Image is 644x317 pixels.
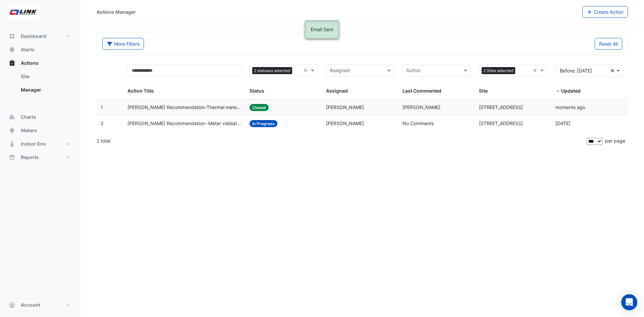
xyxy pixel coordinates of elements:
[97,133,585,149] div: 2 total
[5,124,75,137] button: Meters
[479,120,523,126] span: [STREET_ADDRESS]
[560,68,592,73] span: Before: 10 Aug 25
[21,33,46,40] span: Dashboard
[5,110,75,124] button: Charts
[250,88,264,94] span: Status
[304,67,309,74] span: Clear
[5,137,75,151] button: Indoor Env
[5,151,75,164] button: Reports
[5,56,75,70] button: Actions
[15,70,75,83] a: Site
[582,6,628,18] button: Create Action
[402,88,441,94] span: Last Commented
[21,141,46,147] span: Indoor Env
[21,46,35,53] span: Alerts
[97,8,136,15] div: Actions Manager
[621,294,637,310] div: Open Intercom Messenger
[482,67,515,74] span: 2 Sites selected
[479,104,523,110] span: [STREET_ADDRESS]
[250,104,269,111] span: Closed
[127,104,242,111] span: [PERSON_NAME] Recommendation-Thermal metering
[326,120,364,126] span: [PERSON_NAME]
[5,298,75,312] button: Account
[127,88,154,94] span: Action Title
[533,67,539,74] span: Clear
[479,88,488,94] span: Site
[611,67,614,74] fa-icon: Clear
[250,120,277,127] span: In Progress
[555,65,624,76] button: Before: [DATE]
[9,114,15,120] app-icon: Charts
[9,33,15,40] app-icon: Dashboard
[402,104,440,110] span: [PERSON_NAME]
[555,104,585,110] span: 2025-09-11T10:07:40.688
[21,154,39,161] span: Reports
[326,88,348,94] span: Assigned
[21,60,39,66] span: Actions
[127,120,242,127] span: [PERSON_NAME] Recommendation- Meter validation
[101,120,103,126] span: 2
[21,114,36,120] span: Charts
[326,104,364,110] span: [PERSON_NAME]
[252,67,292,74] span: 2 statuses selected
[305,20,339,39] ngb-alert: Email Sent
[555,120,571,126] span: 2025-06-04T14:25:42.517
[5,43,75,56] button: Alerts
[9,127,15,134] app-icon: Meters
[605,138,625,144] span: per page
[402,120,434,126] span: No Comments
[9,46,15,53] app-icon: Alerts
[15,83,75,97] a: Manager
[21,127,37,134] span: Meters
[5,30,75,43] button: Dashboard
[5,70,75,99] div: Actions
[9,60,15,66] app-icon: Actions
[102,38,144,50] button: More Filters
[9,154,15,161] app-icon: Reports
[561,88,581,94] span: Updated
[9,141,15,147] app-icon: Indoor Env
[101,104,103,110] span: 1
[8,5,38,19] img: Company Logo
[595,38,622,50] button: Reset All
[21,302,40,308] span: Account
